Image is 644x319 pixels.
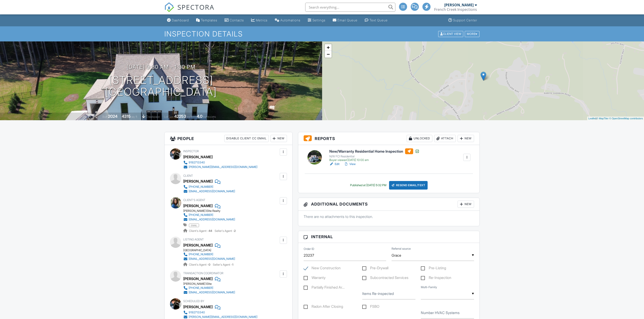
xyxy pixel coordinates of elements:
[298,132,480,145] h3: Reports
[434,135,456,142] div: Attach
[203,115,216,118] span: bathrooms
[421,308,474,319] input: Number HVAC Systems
[201,18,217,22] div: Templates
[587,117,644,120] div: |
[183,282,239,286] div: [PERSON_NAME] Elite
[183,217,235,222] a: [EMAIL_ADDRESS][DOMAIN_NAME]
[421,276,451,281] label: Re-Inspection
[183,242,213,249] a: [PERSON_NAME]
[444,3,474,7] div: [PERSON_NAME]
[183,174,193,177] span: Client
[105,74,217,98] h1: [STREET_ADDRESS] [GEOGRAPHIC_DATA]
[183,299,204,303] span: Scheduled By
[453,18,477,22] div: Support Center
[102,115,107,118] span: Built
[164,2,174,12] img: The Best Home Inspection Software - Spectora
[434,7,477,12] div: French Creek Inspections
[183,303,213,310] div: [PERSON_NAME]
[183,198,205,202] span: Client's Agent
[362,291,394,296] label: Items Re-inspected
[232,263,233,266] strong: 1
[189,185,213,189] div: [PHONE_NUMBER]
[331,16,359,25] a: Email Queue
[164,30,480,38] h1: Inspection Details
[183,238,204,241] span: Listing Agent
[230,18,244,22] div: Contacts
[392,247,411,251] label: Referral source
[344,162,356,166] a: View
[329,155,419,158] div: N/W FCI Residential
[421,310,460,315] label: Number HVAC Systems
[312,18,325,22] div: Settings
[329,148,419,154] h6: New/Warranty Residential Home Inspection
[362,288,415,299] input: Items Re-inspected
[174,114,186,119] div: 42253
[465,31,479,37] div: More
[183,160,257,165] a: 9192713340
[304,285,345,291] label: Partially Finished Area(s)
[189,165,257,169] div: [PERSON_NAME][EMAIL_ADDRESS][DOMAIN_NAME]
[298,198,480,211] h3: Additional Documents
[337,18,358,22] div: Email Queue
[189,161,205,164] div: 9192713340
[280,18,300,22] div: Automations
[172,18,189,22] div: Dashboard
[329,148,419,162] a: New/Warranty Residential Home Inspection N/W FCI Residential Buyer viewed [DATE] 10:00 am
[183,290,235,295] a: [EMAIL_ADDRESS][DOMAIN_NAME]
[350,183,386,187] div: Published at [DATE] 5:32 PM
[298,231,480,243] h3: Internal
[304,247,314,251] label: Order ID
[304,276,325,281] label: Warranty
[362,266,388,271] label: Pre-Drywall
[189,190,235,193] div: [EMAIL_ADDRESS][DOMAIN_NAME]
[131,115,138,118] span: sq. ft.
[596,117,609,120] a: © MapTiler
[183,185,235,189] a: [PHONE_NUMBER]
[189,253,213,256] div: [PHONE_NUMBER]
[183,189,235,194] a: [EMAIL_ADDRESS][DOMAIN_NAME]
[189,224,199,227] span: email
[122,114,131,119] div: 4315
[183,271,223,275] span: Transaction Coordinator
[164,6,214,16] a: SPECTORA
[187,115,193,118] span: sq.ft.
[329,162,339,166] a: Edit
[304,214,474,219] p: There are no attachments to this inspection.
[183,249,239,252] div: [GEOGRAPHIC_DATA]
[438,31,463,37] div: Client View
[183,275,213,282] div: [PERSON_NAME]
[609,117,643,120] a: © OpenStreetMap contributors
[249,16,269,25] a: Metrics
[189,286,213,290] div: [PHONE_NUMBER]
[183,149,199,153] span: Inspector
[273,16,302,25] a: Automations (Advanced)
[304,266,341,271] label: New Construction
[369,18,388,22] div: Text Queue
[234,229,236,233] strong: 2
[270,135,287,142] div: New
[189,291,235,294] div: [EMAIL_ADDRESS][DOMAIN_NAME]
[329,158,419,162] div: Buyer viewed [DATE] 10:00 am
[306,16,327,25] a: Settings
[189,311,205,314] div: 9192713340
[362,276,408,281] label: Subcontracted Services
[421,266,446,271] label: Pre-Listing
[197,114,202,119] div: 4.0
[183,178,213,185] div: [PERSON_NAME]
[189,263,211,266] span: Client's Agent -
[215,229,236,233] span: Seller's Agent -
[362,304,379,310] label: FSBO
[189,213,213,217] div: [PHONE_NUMBER]
[389,181,428,190] div: Resend Email/Text
[209,263,210,266] strong: 0
[165,132,292,145] h3: People
[458,201,474,208] div: New
[304,304,343,310] label: Radon After Closing
[183,202,213,209] div: [PERSON_NAME]
[438,32,464,35] a: Client View
[183,165,257,169] a: [PERSON_NAME][EMAIL_ADDRESS][DOMAIN_NAME]
[209,229,212,233] strong: 44
[421,285,437,289] label: Multi-Family
[189,218,235,221] div: [EMAIL_ADDRESS][DOMAIN_NAME]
